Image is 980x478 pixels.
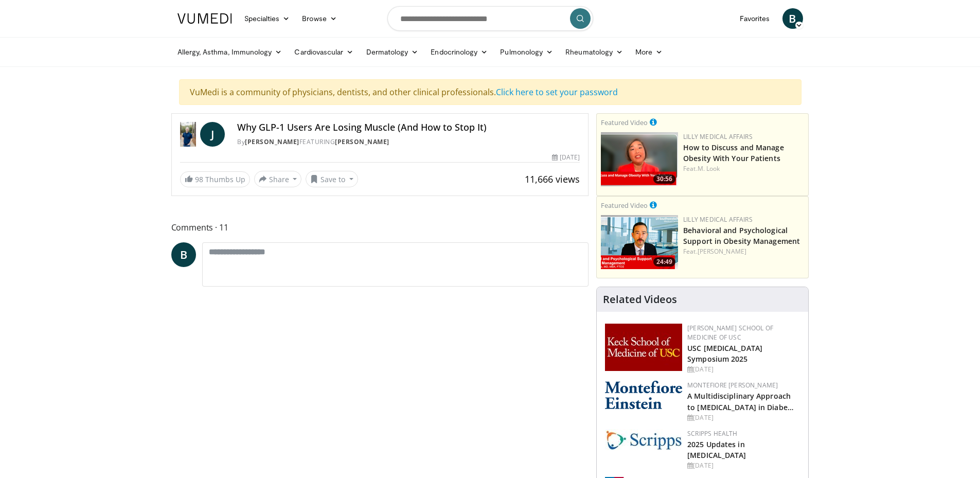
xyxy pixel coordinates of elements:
[683,143,784,163] a: How to Discuss and Manage Obesity With Your Patients
[254,171,302,187] button: Share
[360,42,425,62] a: Dermatology
[387,6,593,31] input: Search topics, interventions
[171,242,196,267] a: B
[603,293,677,306] h4: Related Videos
[629,42,669,62] a: More
[171,221,589,234] span: Comments 11
[605,429,682,450] img: c9f2b0b7-b02a-4276-a72a-b0cbb4230bc1.jpg.150x105_q85_autocrop_double_scale_upscale_version-0.2.jpg
[195,174,203,184] span: 98
[559,42,629,62] a: Rheumatology
[687,413,800,422] div: [DATE]
[245,137,299,146] a: [PERSON_NAME]
[237,122,580,133] h4: Why GLP-1 Users Are Losing Muscle (And How to Stop It)
[177,13,232,24] img: VuMedi Logo
[687,429,737,438] a: Scripps Health
[601,201,648,210] small: Featured Video
[335,137,389,146] a: [PERSON_NAME]
[200,122,225,147] a: J
[782,8,803,29] a: B
[601,132,678,186] img: c98a6a29-1ea0-4bd5-8cf5-4d1e188984a7.png.150x105_q85_crop-smart_upscale.png
[601,132,678,186] a: 30:56
[180,122,197,147] img: Dr. Jordan Rennicke
[552,153,580,162] div: [DATE]
[734,8,776,29] a: Favorites
[424,42,494,62] a: Endocrinology
[683,215,753,224] a: Lilly Medical Affairs
[687,365,800,374] div: [DATE]
[683,225,800,246] a: Behavioral and Psychological Support in Obesity Management
[683,132,753,141] a: Lilly Medical Affairs
[601,215,678,269] a: 24:49
[496,86,618,98] a: Click here to set your password
[171,42,289,62] a: Allergy, Asthma, Immunology
[687,381,778,390] a: Montefiore [PERSON_NAME]
[180,171,250,187] a: 98 Thumbs Up
[601,118,648,127] small: Featured Video
[296,8,343,29] a: Browse
[288,42,360,62] a: Cardiovascular
[687,439,746,460] a: 2025 Updates in [MEDICAL_DATA]
[683,247,804,256] div: Feat.
[687,324,773,342] a: [PERSON_NAME] School of Medicine of USC
[525,173,580,185] span: 11,666 views
[698,164,720,173] a: M. Look
[687,391,794,412] a: A Multidisciplinary Approach to [MEDICAL_DATA] in Diabe…
[494,42,559,62] a: Pulmonology
[653,257,675,267] span: 24:49
[238,8,296,29] a: Specialties
[605,381,682,409] img: b0142b4c-93a1-4b58-8f91-5265c282693c.png.150x105_q85_autocrop_double_scale_upscale_version-0.2.png
[687,461,800,470] div: [DATE]
[605,324,682,371] img: 7b941f1f-d101-407a-8bfa-07bd47db01ba.png.150x105_q85_autocrop_double_scale_upscale_version-0.2.jpg
[237,137,580,147] div: By FEATURING
[687,343,762,364] a: USC [MEDICAL_DATA] Symposium 2025
[601,215,678,269] img: ba3304f6-7838-4e41-9c0f-2e31ebde6754.png.150x105_q85_crop-smart_upscale.png
[306,171,358,187] button: Save to
[179,79,801,105] div: VuMedi is a community of physicians, dentists, and other clinical professionals.
[698,247,746,256] a: [PERSON_NAME]
[683,164,804,173] div: Feat.
[653,174,675,184] span: 30:56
